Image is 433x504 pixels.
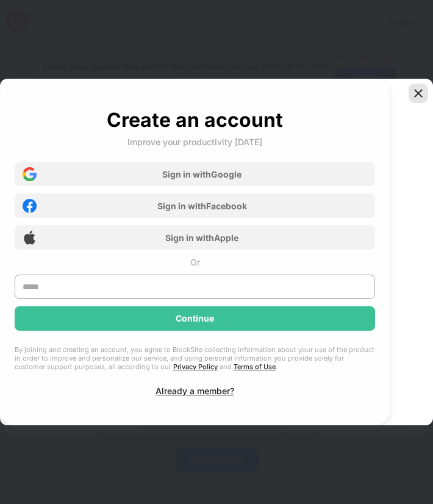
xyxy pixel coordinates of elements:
[23,231,37,245] img: apple-icon.png
[156,386,234,396] div: Already a member?
[15,345,375,371] div: By joining and creating an account, you agree to BlockSite collecting information about your use ...
[107,108,283,132] div: Create an account
[176,314,214,323] div: Continue
[162,169,242,179] div: Sign in with Google
[23,199,37,213] img: facebook-icon.png
[127,137,262,147] div: Improve your productivity [DATE]
[234,362,276,371] a: Terms of Use
[157,201,247,211] div: Sign in with Facebook
[173,362,218,371] a: Privacy Policy
[190,257,200,267] div: Or
[165,232,238,243] div: Sign in with Apple
[23,167,37,181] img: google-icon.png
